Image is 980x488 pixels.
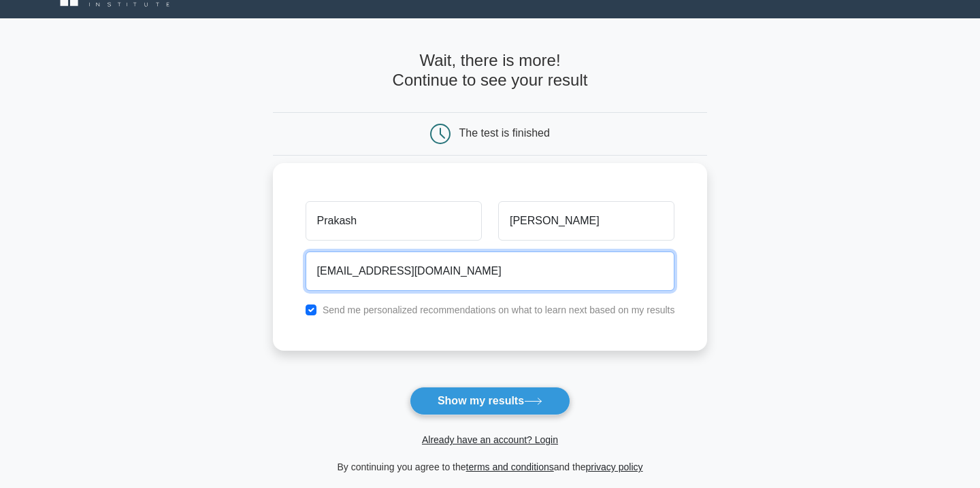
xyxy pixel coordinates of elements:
[498,201,674,241] input: Last name
[273,51,708,90] h4: Wait, there is more! Continue to see your result
[265,459,716,475] div: By continuing you agree to the and the
[422,434,558,445] a: Already have an account? Login
[306,251,675,291] input: Email
[323,304,675,315] label: Send me personalized recommendations on what to learn next based on my results
[306,201,482,241] input: First name
[586,461,643,472] a: privacy policy
[459,127,550,139] div: The test is finished
[410,387,570,415] button: Show my results
[466,461,554,472] a: terms and conditions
